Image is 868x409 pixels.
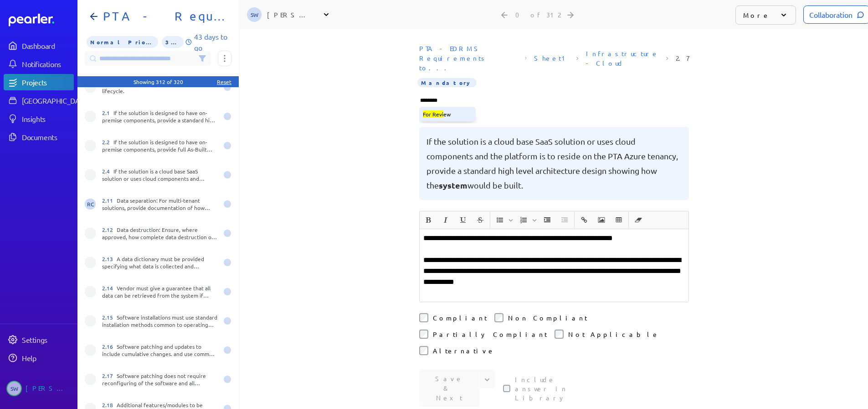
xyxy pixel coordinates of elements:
div: Showing 312 of 320 [134,78,183,85]
a: Documents [4,129,74,145]
button: Bold [421,212,436,228]
span: Decrease Indent [556,212,573,228]
button: Underline [455,212,471,228]
div: Software patching does not require reconfiguring of the software and all previously configured se... [102,372,218,387]
button: Clear Formatting [631,212,646,228]
span: Strike through [472,212,488,228]
div: Data destruction: Ensure, where approved, how complete data destruction of records is confirmed, ... [102,226,218,241]
p: More [743,10,770,20]
h1: PTA - Requirements to Vendors 202509 - PoC [99,9,224,24]
a: Projects [4,74,74,90]
div: Software installations must use standard installation methods common to operating systems being u... [102,314,218,328]
div: If the solution is a cloud base SaaS solution or uses cloud components and hosting service is mov... [102,168,218,182]
span: 2.13 [102,255,117,262]
div: Software patching and updates to include cumulative changes. and use common installation methods ... [102,343,218,357]
span: 2.11 [102,197,117,204]
div: If the solution is designed to have on-premise components, provide full As-Built documentation on... [102,138,218,153]
p: 43 days to go [194,31,231,53]
span: Reference Number: 2.7 [672,50,693,67]
a: Notifications [4,56,74,72]
span: 2.12 [102,226,117,233]
span: Document: PTA - EDRMS Requirements to Vendors.xlsx [416,40,521,76]
div: Settings [22,335,73,344]
span: Insert Unordered List [492,212,514,228]
span: 2.2 [102,138,113,146]
button: Insert Ordered List [516,212,531,228]
span: system [439,180,467,190]
div: Provide detail of your software release lifecycle. [102,80,218,94]
input: This checkbox controls whether your answer will be included in the Answer Library for future use [503,385,510,392]
span: 2.18 [102,401,117,409]
input: Type here to add tags [419,96,476,105]
span: 2.1 [102,109,113,116]
span: Italic [437,212,454,228]
button: Insert link [576,212,592,228]
span: Steve Whittington [6,381,22,396]
div: A data dictionary must be provided specifying what data is collected and maintained by the system... [102,255,218,270]
a: SW[PERSON_NAME] [4,377,74,400]
span: Insert Image [593,212,610,228]
span: Bold [420,212,437,228]
span: 2.17 [102,372,117,379]
button: Insert table [611,212,627,228]
span: ew [423,110,451,118]
div: [PERSON_NAME] [267,10,313,19]
span: Clear Formatting [630,212,647,228]
span: Insert Ordered List [515,212,538,228]
div: Insights [22,114,73,123]
span: 3% of Questions Completed [162,36,184,48]
button: Increase Indent [539,212,555,228]
span: 2.16 [102,343,117,350]
div: Projects [22,78,73,87]
label: Not Applicable [568,330,659,339]
a: Dashboard [9,14,74,26]
a: Help [4,350,74,366]
button: Insert Image [594,212,609,228]
div: Vendor must give a guarantee that all data can be retrieved from the system if there is a cessati... [102,284,218,299]
label: Compliant [433,313,487,322]
button: Strike through [473,212,488,228]
a: Dashboard [4,37,74,54]
div: Dashboard [22,41,73,50]
div: [PERSON_NAME] [26,381,71,396]
a: [GEOGRAPHIC_DATA] [4,92,74,109]
span: 2.15 [102,314,117,321]
span: Importance Mandatory [417,78,477,87]
label: This checkbox controls whether your answer will be included in the Answer Library for future use [515,375,592,402]
span: 2.14 [102,284,117,292]
div: Notifications [22,59,73,68]
div: [GEOGRAPHIC_DATA] [22,96,90,105]
div: 0 of 312 [515,10,560,19]
button: Insert Unordered List [492,212,508,228]
span: Priority [87,36,158,48]
label: Alternative [433,346,495,355]
mark: For Revi [423,110,443,118]
div: Documents [22,132,73,142]
span: Section: Infrastructure - Cloud [582,45,663,72]
span: 2.4 [102,168,113,175]
label: Partially Compliant [433,330,547,339]
label: Non Compliant [508,313,587,322]
span: Robert Craig [85,199,96,210]
div: Reset [217,78,231,85]
a: Insights [4,110,74,127]
button: Italic [438,212,453,228]
span: Increase Indent [539,212,555,228]
div: If the solution is designed to have on-premise components, provide a standard high level architec... [102,109,218,124]
span: Sheet: Sheet1 [530,50,573,67]
div: Data separation: For multi-tenant solutions, provide documentation of how adequate separation and... [102,197,218,211]
a: Settings [4,331,74,348]
span: Steve Whittington [247,7,262,22]
div: Help [22,353,73,362]
pre: If the solution is a cloud base SaaS solution or uses cloud components and the platform is to res... [426,134,682,193]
